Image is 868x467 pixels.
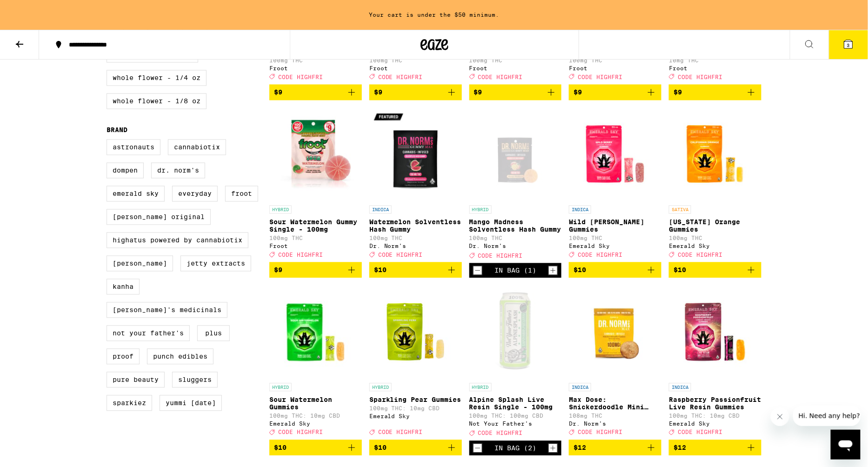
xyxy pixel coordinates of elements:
span: CODE HIGHFRI [578,252,622,258]
img: Dr. Norm's - Watermelon Solventless Hash Gummy [369,108,462,201]
span: $12 [574,444,586,452]
label: Highatus Powered by Cannabiotix [107,233,248,248]
a: Open page for Wild Berry Gummies from Emerald Sky [569,108,661,262]
label: Whole Flower - 1/4 oz [107,70,207,86]
div: Froot [269,66,362,72]
div: Froot [569,66,661,72]
span: $10 [674,267,686,274]
a: Open page for Sour Watermelon Gummy Single - 100mg from Froot [269,108,362,262]
p: HYBRID [269,206,292,214]
p: SATIVA [669,206,691,214]
span: $10 [274,444,287,452]
label: Yummi [DATE] [160,395,222,411]
div: Emerald Sky [569,243,661,249]
p: 100mg THC [369,58,462,64]
span: $10 [574,267,586,274]
iframe: Close message [771,407,789,426]
span: CODE HIGHFRI [478,430,523,436]
label: Dompen [107,163,144,179]
span: $9 [274,267,282,274]
p: Sour Watermelon Gummy Single - 100mg [269,219,362,233]
button: Add to bag [269,85,362,100]
p: 100mg THC: 10mg CBD [369,406,462,412]
p: [US_STATE] Orange Gummies [669,219,761,233]
button: Add to bag [269,262,362,278]
label: Not Your Father's [107,326,190,341]
div: Emerald Sky [369,414,462,420]
p: Sparkling Pear Gummies [369,396,462,404]
span: 3 [847,42,850,48]
img: Dr. Norm's - Max Dose: Snickerdoodle Mini Cookie - Indica [569,286,661,379]
label: Everyday [172,186,218,202]
label: PLUS [197,326,230,341]
p: INDICA [569,206,591,214]
button: Increment [548,444,558,453]
iframe: Message from company [793,406,861,426]
button: Add to bag [569,85,661,100]
button: Increment [548,266,558,275]
div: In Bag (1) [494,267,536,274]
label: Kanha [107,279,140,295]
label: Cannabiotix [168,140,226,155]
span: CODE HIGHFRI [478,253,523,259]
p: HYBRID [269,383,292,392]
p: 100mg THC [369,235,462,241]
label: Dr. Norm's [151,163,205,179]
button: Add to bag [369,85,462,100]
label: Sluggers [172,372,218,388]
a: Open page for Sparkling Pear Gummies from Emerald Sky [369,286,462,440]
p: 100mg THC [569,58,661,64]
p: 100mg THC [669,235,761,241]
button: Decrement [473,266,482,275]
a: Open page for Sour Watermelon Gummies from Emerald Sky [269,286,362,440]
p: 100mg THC: 10mg CBD [269,413,362,419]
label: Proof [107,349,140,365]
a: Open page for Alpine Splash Live Resin Single - 100mg from Not Your Father's [469,286,562,441]
label: Whole Flower - 1/8 oz [107,93,207,109]
p: 100mg THC [569,235,661,241]
label: Emerald Sky [107,186,165,202]
p: 100mg THC [469,58,562,64]
p: Raspberry Passionfruit Live Resin Gummies [669,396,761,411]
img: Emerald Sky - Wild Berry Gummies [569,108,661,201]
label: Jetty Extracts [180,256,251,272]
span: $9 [674,89,682,96]
span: CODE HIGHFRI [478,74,523,80]
p: Watermelon Solventless Hash Gummy [369,219,462,233]
span: $12 [674,444,686,452]
p: Sour Watermelon Gummies [269,396,362,411]
div: Froot [369,66,462,72]
button: Add to bag [569,262,661,278]
p: Wild [PERSON_NAME] Gummies [569,219,661,233]
button: Add to bag [269,440,362,456]
button: Add to bag [669,85,761,100]
span: CODE HIGHFRI [278,74,323,80]
span: $10 [374,267,387,274]
label: Froot [225,186,258,202]
span: CODE HIGHFRI [378,252,423,258]
button: Decrement [473,444,482,453]
p: 100mg THC: 100mg CBD [469,413,562,419]
label: Punch Edibles [147,349,214,365]
button: Add to bag [369,440,462,456]
img: Emerald Sky - California Orange Gummies [669,108,761,201]
div: Froot [669,66,761,72]
a: Open page for California Orange Gummies from Emerald Sky [669,108,761,262]
button: Add to bag [369,262,462,278]
p: 10mg THC [669,58,761,64]
label: Pure Beauty [107,372,165,388]
a: Open page for Raspberry Passionfruit Live Resin Gummies from Emerald Sky [669,286,761,440]
button: Add to bag [469,85,562,100]
p: HYBRID [369,383,392,392]
div: Not Your Father's [469,421,562,427]
p: 108mg THC [569,413,661,419]
a: Open page for Max Dose: Snickerdoodle Mini Cookie - Indica from Dr. Norm's [569,286,661,440]
div: Emerald Sky [669,421,761,427]
a: Open page for Mango Madness Solventless Hash Gummy from Dr. Norm's [469,108,562,263]
span: CODE HIGHFRI [578,74,622,80]
p: INDICA [569,383,591,392]
button: Add to bag [669,262,761,278]
span: $9 [574,89,582,96]
div: Dr. Norm's [369,243,462,249]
